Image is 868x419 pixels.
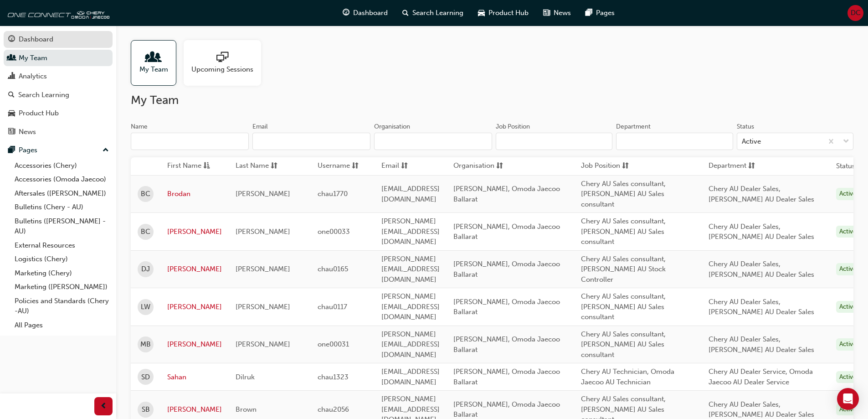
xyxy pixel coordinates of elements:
span: [PERSON_NAME] [236,303,290,311]
input: Department [616,133,733,150]
span: [PERSON_NAME], Omoda Jaecoo Ballarat [453,367,560,386]
span: Job Position [581,160,620,172]
span: car-icon [478,7,485,19]
a: Sahan [167,372,222,383]
span: [PERSON_NAME], Omoda Jaecoo Ballarat [453,222,560,241]
span: Brown [236,405,257,414]
button: DashboardMy TeamAnalyticsSearch LearningProduct HubNews [4,29,113,142]
span: LW [141,302,150,312]
span: down-icon [843,136,849,148]
a: Product Hub [4,105,113,122]
div: Analytics [19,71,47,82]
span: Dilruk [236,373,255,381]
span: Chery AU Dealer Sales, [PERSON_NAME] AU Dealer Sales [709,400,814,419]
span: up-icon [103,145,109,156]
a: search-iconSearch Learning [395,4,471,22]
div: Job Position [496,122,530,131]
div: News [19,127,36,137]
span: [PERSON_NAME], Omoda Jaecoo Ballarat [453,260,560,279]
a: Search Learning [4,87,113,103]
span: sorting-icon [271,160,277,172]
span: Pages [596,8,615,18]
button: Departmentsorting-icon [709,160,759,172]
span: chau1323 [318,373,349,381]
span: search-icon [8,91,15,99]
div: Department [616,122,651,131]
span: [PERSON_NAME], Omoda Jaecoo Ballarat [453,298,560,316]
span: [PERSON_NAME], Omoda Jaecoo Ballarat [453,400,560,419]
span: Upcoming Sessions [191,64,253,75]
span: Last Name [236,160,269,172]
span: Username [318,160,350,172]
span: First Name [167,160,201,172]
span: [PERSON_NAME][EMAIL_ADDRESS][DOMAIN_NAME] [381,292,440,321]
a: news-iconNews [536,4,578,22]
button: Last Namesorting-icon [236,160,286,172]
span: news-icon [543,7,550,19]
span: [PERSON_NAME] [236,340,290,348]
a: guage-iconDashboard [335,4,395,22]
span: chart-icon [8,72,15,81]
div: Status [737,122,754,131]
span: Chery AU Sales consultant, [PERSON_NAME] AU Sales consultant [581,330,666,359]
span: Chery AU Dealer Sales, [PERSON_NAME] AU Dealer Sales [709,260,814,279]
div: Search Learning [18,90,69,100]
div: Active [836,301,860,313]
span: [PERSON_NAME][EMAIL_ADDRESS][DOMAIN_NAME] [381,255,440,284]
span: prev-icon [100,401,107,412]
span: Chery AU Sales consultant, [PERSON_NAME] AU Sales consultant [581,180,666,208]
span: Chery AU Sales consultant, [PERSON_NAME] AU Stock Controller [581,255,666,284]
a: Brodan [167,189,222,199]
a: [PERSON_NAME] [167,264,222,274]
div: Active [836,403,860,416]
a: [PERSON_NAME] [167,339,222,350]
span: news-icon [8,128,15,136]
span: one00033 [318,228,350,236]
div: Name [131,122,148,131]
div: Active [836,263,860,275]
span: sorting-icon [496,160,503,172]
a: Marketing (Chery) [11,266,113,280]
span: [EMAIL_ADDRESS][DOMAIN_NAME] [381,367,440,386]
span: asc-icon [203,160,210,172]
span: Chery AU Sales consultant, [PERSON_NAME] AU Sales consultant [581,292,666,321]
div: Organisation [374,122,410,131]
span: guage-icon [8,36,15,44]
span: DJ [141,264,150,274]
span: MB [140,339,151,350]
a: Dashboard [4,31,113,48]
input: Email [252,133,370,150]
img: oneconnect [5,4,109,22]
a: [PERSON_NAME] [167,302,222,312]
h2: My Team [131,93,853,108]
div: Product Hub [19,108,59,119]
span: sorting-icon [352,160,359,172]
span: people-icon [8,54,15,62]
a: Marketing ([PERSON_NAME]) [11,280,113,294]
a: [PERSON_NAME] [167,227,222,237]
button: DC [847,5,863,21]
a: car-iconProduct Hub [471,4,536,22]
a: Accessories (Chery) [11,159,113,173]
span: Product Hub [488,8,529,18]
span: chau0117 [318,303,347,311]
div: Active [836,226,860,238]
a: Accessories (Omoda Jaecoo) [11,172,113,186]
span: sorting-icon [401,160,408,172]
span: [PERSON_NAME][EMAIL_ADDRESS][DOMAIN_NAME] [381,217,440,246]
div: Active [836,338,860,351]
a: My Team [131,40,184,86]
span: Chery AU Dealer Sales, [PERSON_NAME] AU Dealer Sales [709,222,814,241]
span: [PERSON_NAME], Omoda Jaecoo Ballarat [453,335,560,354]
button: Job Positionsorting-icon [581,160,631,172]
button: Emailsorting-icon [381,160,431,172]
span: pages-icon [586,7,592,19]
span: chau0165 [318,265,348,273]
input: Organisation [374,133,492,150]
span: Email [381,160,399,172]
a: External Resources [11,238,113,253]
div: Open Intercom Messenger [837,388,859,410]
span: Chery AU Dealer Sales, [PERSON_NAME] AU Dealer Sales [709,298,814,316]
div: Email [252,122,268,131]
